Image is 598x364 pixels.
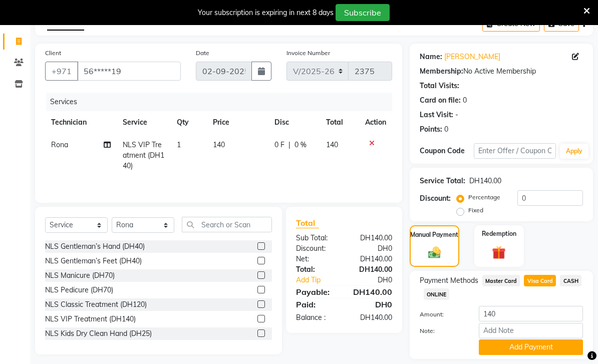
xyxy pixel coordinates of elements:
[207,111,268,134] th: Price
[420,193,451,204] div: Discount:
[344,233,400,243] div: DH140.00
[468,206,483,215] label: Fixed
[444,52,500,62] a: [PERSON_NAME]
[177,140,181,149] span: 1
[196,49,209,58] label: Date
[288,233,344,243] div: Sub Total:
[344,243,400,254] div: DH0
[344,312,400,323] div: DH140.00
[45,49,61,58] label: Client
[288,254,344,264] div: Net:
[45,241,145,252] div: NLS Gentleman’s Hand (DH40)
[420,95,461,106] div: Card on file:
[420,52,442,62] div: Name:
[410,230,458,239] label: Manual Payment
[288,243,344,254] div: Discount:
[286,49,330,58] label: Invoice Number
[344,298,400,310] div: DH0
[45,62,78,81] button: +971
[296,218,319,228] span: Total
[482,275,520,286] span: Master Card
[468,193,500,202] label: Percentage
[474,143,555,159] input: Enter Offer / Coupon Code
[479,323,583,338] input: Add Note
[182,217,272,232] input: Search or Scan
[463,95,467,106] div: 0
[198,8,334,18] div: Your subscription is expiring in next 8 days
[424,288,450,300] span: ONLINE
[560,144,588,159] button: Apply
[45,299,147,310] div: NLS Classic Treatment (DH120)
[420,81,459,91] div: Total Visits:
[320,111,359,134] th: Total
[469,176,501,186] div: DH140.00
[288,286,344,298] div: Payable:
[45,328,152,339] div: NLS Kids Dry Clean Hand (DH25)
[412,310,472,319] label: Amount:
[353,275,399,285] div: DH0
[274,140,284,150] span: 0 F
[288,264,344,275] div: Total:
[123,140,164,170] span: NLS VIP Treatment (DH140)
[213,140,225,149] span: 140
[117,111,171,134] th: Service
[268,111,320,134] th: Disc
[420,124,442,135] div: Points:
[420,66,583,77] div: No Active Membership
[336,4,390,21] button: Subscribe
[560,275,581,286] span: CASH
[344,254,400,264] div: DH140.00
[455,110,458,120] div: -
[45,270,115,281] div: NLS Manicure (DH70)
[479,339,583,355] button: Add Payment
[288,275,353,285] a: Add Tip
[412,326,472,335] label: Note:
[45,285,113,295] div: NLS Pedicure (DH70)
[444,124,448,135] div: 0
[288,312,344,323] div: Balance :
[288,140,290,150] span: |
[77,62,181,81] input: Search by Name/Mobile/Email/Code
[294,140,307,150] span: 0 %
[51,140,68,149] span: Rona
[344,286,400,298] div: DH140.00
[45,256,142,266] div: NLS Gentleman’s Feet (DH40)
[326,140,338,149] span: 140
[482,229,516,238] label: Redemption
[479,306,583,321] input: Amount
[424,245,445,260] img: _cash.svg
[420,146,474,156] div: Coupon Code
[488,244,510,261] img: _gift.svg
[288,298,344,310] div: Paid:
[344,264,400,275] div: DH140.00
[359,111,392,134] th: Action
[420,110,453,120] div: Last Visit:
[420,176,465,186] div: Service Total:
[46,93,400,111] div: Services
[45,111,117,134] th: Technician
[420,66,463,77] div: Membership:
[524,275,556,286] span: Visa Card
[45,314,136,324] div: NLS VIP Treatment (DH140)
[171,111,207,134] th: Qty
[420,275,478,286] span: Payment Methods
